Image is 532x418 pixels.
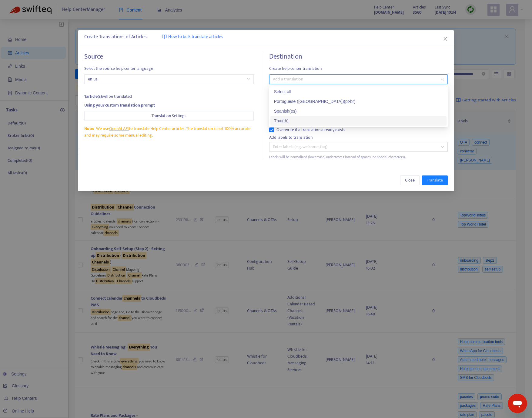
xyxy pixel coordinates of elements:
[270,87,447,97] div: Select all
[274,98,443,105] div: Portuguese ([GEOGRAPHIC_DATA]) ( pt-br )
[508,394,527,413] iframe: Button to launch messaging window
[84,102,254,109] div: Using your custom translation prompt
[84,125,254,139] div: We use to translate Help Center articles. The translation is not 100% accurate and may require so...
[274,117,443,124] div: Thai ( th )
[274,108,443,114] div: Spanish ( es )
[84,93,254,100] div: will be translated
[84,65,254,72] span: Select the source help center language
[269,134,448,141] div: Add labels to translation
[162,34,167,39] img: image-link
[269,53,448,61] h4: Destination
[162,33,223,40] a: How to bulk translate articles
[88,75,250,84] span: en-us
[84,125,94,132] span: Note:
[84,53,254,61] h4: Source
[84,111,254,121] button: Translation Settings
[84,93,102,100] strong: 1 article(s)
[274,88,443,95] div: Select all
[443,36,448,41] span: close
[109,125,129,132] a: OpenAI API
[152,113,186,119] span: Translation Settings
[274,127,348,133] span: Overwrite if a translation already exists
[269,65,448,72] span: Create help center translation
[269,154,448,160] div: Labels will be normalized (lowercase, underscores instead of spaces, no special characters).
[442,36,449,42] button: Close
[405,177,415,184] span: Close
[400,175,420,185] button: Close
[168,33,223,40] span: How to bulk translate articles
[84,33,448,41] div: Create Translations of Articles
[422,175,448,185] button: Translate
